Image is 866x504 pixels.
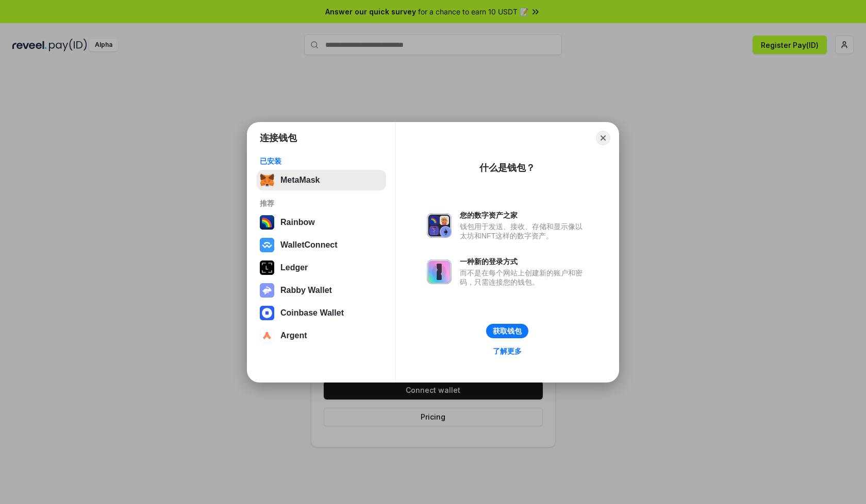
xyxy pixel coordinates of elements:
[280,263,308,272] div: Ledger
[260,215,274,230] img: svg+xml,%3Csvg%20width%3D%22120%22%20height%3D%22120%22%20viewBox%3D%220%200%20120%20120%22%20fil...
[280,176,320,185] div: MetaMask
[493,346,522,356] div: 了解更多
[280,331,307,340] div: Argent
[479,162,535,174] div: 什么是钱包？
[487,344,528,358] a: 了解更多
[460,257,588,266] div: 一种新的登录方式
[280,308,344,318] div: Coinbase Wallet
[260,260,274,275] img: svg+xml,%3Csvg%20xmlns%3D%22http%3A%2F%2Fwww.w3.org%2F2000%2Fsvg%22%20width%3D%2228%22%20height%3...
[260,132,297,144] h1: 连接钱包
[260,306,274,320] img: svg+xml,%3Csvg%20width%3D%2228%22%20height%3D%2228%22%20viewBox%3D%220%200%2028%2028%22%20fill%3D...
[460,222,588,240] div: 钱包用于发送、接收、存储和显示像以太坊和NFT这样的数字资产。
[257,212,386,233] button: Rainbow
[596,131,610,145] button: Close
[257,280,386,301] button: Rabby Wallet
[257,257,386,278] button: Ledger
[260,283,274,298] img: svg+xml,%3Csvg%20xmlns%3D%22http%3A%2F%2Fwww.w3.org%2F2000%2Fsvg%22%20fill%3D%22none%22%20viewBox...
[280,218,315,227] div: Rainbow
[260,328,274,343] img: svg+xml,%3Csvg%20width%3D%2228%22%20height%3D%2228%22%20viewBox%3D%220%200%2028%2028%22%20fill%3D...
[493,326,522,336] div: 获取钱包
[257,303,386,323] button: Coinbase Wallet
[460,211,588,220] div: 您的数字资产之家
[260,157,383,166] div: 已安装
[260,199,383,208] div: 推荐
[257,170,386,190] button: MetaMask
[260,173,274,187] img: svg+xml,%3Csvg%20fill%3D%22none%22%20height%3D%2233%22%20viewBox%3D%220%200%2035%2033%22%20width%...
[280,286,332,295] div: Rabby Wallet
[260,238,274,252] img: svg+xml,%3Csvg%20width%3D%2228%22%20height%3D%2228%22%20viewBox%3D%220%200%2028%2028%22%20fill%3D...
[427,259,452,284] img: svg+xml,%3Csvg%20xmlns%3D%22http%3A%2F%2Fwww.w3.org%2F2000%2Fsvg%22%20fill%3D%22none%22%20viewBox...
[427,213,452,238] img: svg+xml,%3Csvg%20xmlns%3D%22http%3A%2F%2Fwww.w3.org%2F2000%2Fsvg%22%20fill%3D%22none%22%20viewBox...
[486,324,528,338] button: 获取钱包
[280,240,338,250] div: WalletConnect
[460,268,588,287] div: 而不是在每个网站上创建新的账户和密码，只需连接您的钱包。
[257,325,386,346] button: Argent
[257,235,386,255] button: WalletConnect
